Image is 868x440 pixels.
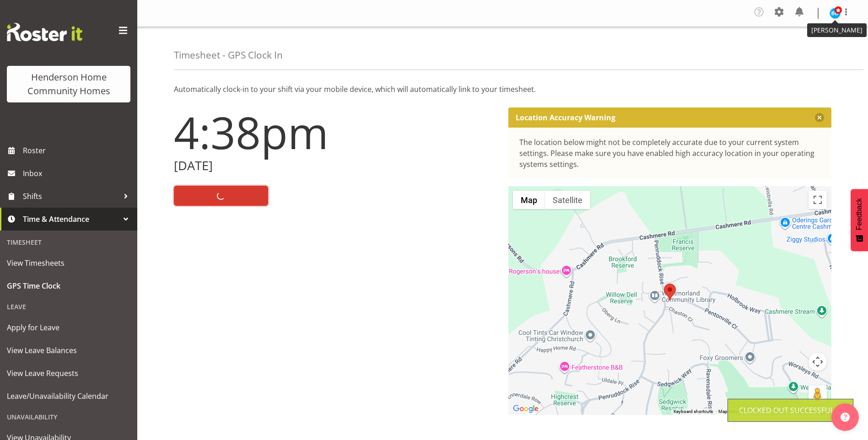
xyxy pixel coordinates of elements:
[7,279,130,293] span: GPS Time Clock
[7,366,130,380] span: View Leave Requests
[545,191,590,209] button: Show satellite imagery
[23,212,119,226] span: Time & Attendance
[809,353,827,371] button: Map camera controls
[2,274,135,297] a: GPS Time Clock
[519,137,821,170] div: The location below might not be completely accurate due to your current system settings. Please m...
[23,189,119,203] span: Shifts
[7,343,130,357] span: View Leave Balances
[174,107,497,157] h1: 4:38pm
[23,144,133,157] span: Roster
[7,321,130,334] span: Apply for Leave
[7,256,130,270] span: View Timesheets
[511,403,541,415] a: Open this area in Google Maps (opens a new window)
[174,84,831,95] p: Automatically clock-in to your shift via your mobile device, which will automatically link to you...
[815,113,824,122] button: Close message
[809,191,827,209] button: Toggle fullscreen view
[809,386,827,404] button: Drag Pegman onto the map to open Street View
[2,316,135,339] a: Apply for Leave
[2,252,135,274] a: View Timesheets
[511,403,541,415] img: Google
[2,408,135,426] div: Unavailability
[851,189,868,251] button: Feedback - Show survey
[830,8,841,19] img: barbara-dunlop8515.jpg
[513,191,545,209] button: Show street map
[16,70,121,98] div: Henderson Home Community Homes
[7,389,130,403] span: Leave/Unavailability Calendar
[855,198,863,230] span: Feedback
[174,50,283,60] h4: Timesheet - GPS Clock In
[516,113,615,122] p: Location Accuracy Warning
[2,297,135,316] div: Leave
[2,233,135,252] div: Timesheet
[174,159,497,173] h2: [DATE]
[2,362,135,385] a: View Leave Requests
[674,408,713,415] button: Keyboard shortcuts
[2,385,135,408] a: Leave/Unavailability Calendar
[841,413,850,422] img: help-xxl-2.png
[23,166,133,180] span: Inbox
[2,339,135,362] a: View Leave Balances
[718,409,768,414] span: Map data ©2025 Google
[7,23,82,41] img: Rosterit website logo
[739,405,842,416] div: Clocked out Successfully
